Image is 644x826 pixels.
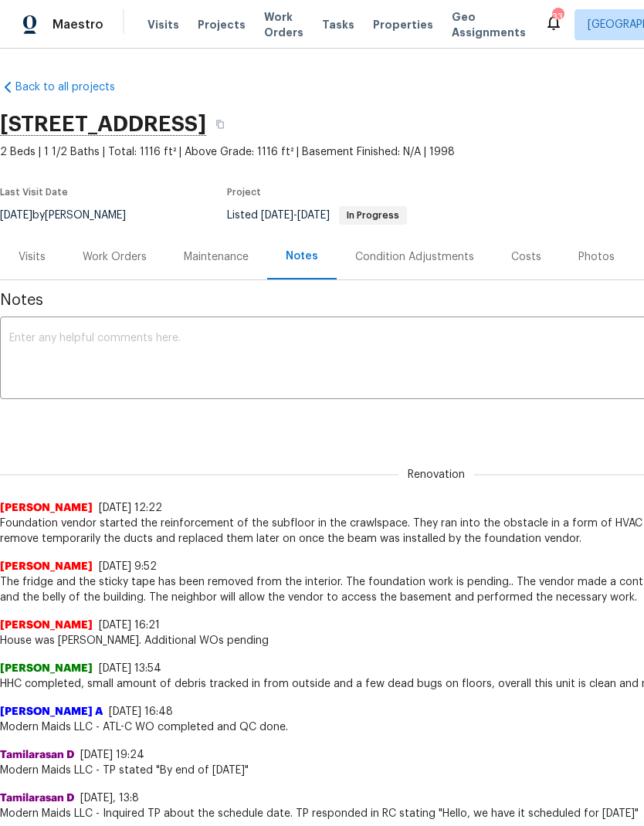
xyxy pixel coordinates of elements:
[373,17,433,32] span: Properties
[80,793,139,804] span: [DATE], 13:8
[80,750,144,760] span: [DATE] 19:24
[227,188,261,197] span: Project
[147,17,179,32] span: Visits
[99,503,162,513] span: [DATE] 12:22
[578,249,615,265] div: Photos
[264,9,303,40] span: Work Orders
[261,210,293,221] span: [DATE]
[184,249,249,265] div: Maintenance
[99,620,160,631] span: [DATE] 16:21
[99,663,161,674] span: [DATE] 13:54
[552,9,563,25] div: 33
[452,9,526,40] span: Geo Assignments
[341,211,405,220] span: In Progress
[261,210,330,221] span: -
[83,249,147,265] div: Work Orders
[99,561,157,572] span: [DATE] 9:52
[398,467,474,482] span: Renovation
[355,249,474,265] div: Condition Adjustments
[227,210,407,221] span: Listed
[19,249,46,265] div: Visits
[286,249,318,264] div: Notes
[198,17,246,32] span: Projects
[511,249,541,265] div: Costs
[322,19,354,30] span: Tasks
[297,210,330,221] span: [DATE]
[53,17,103,32] span: Maestro
[109,706,173,717] span: [DATE] 16:48
[206,110,234,138] button: Copy Address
